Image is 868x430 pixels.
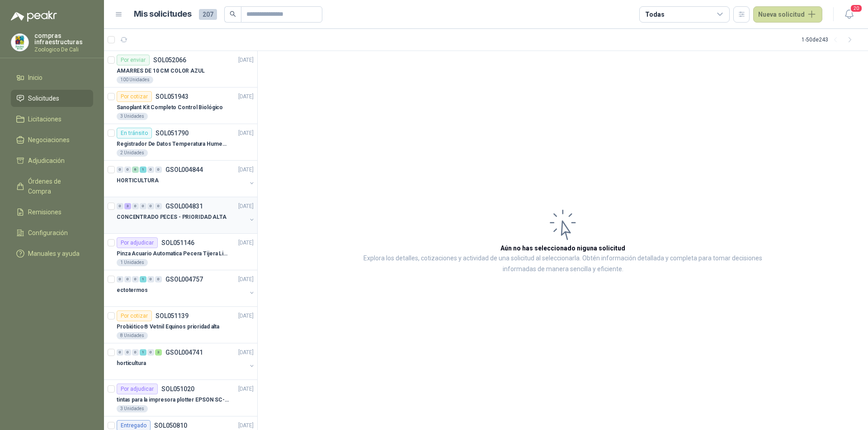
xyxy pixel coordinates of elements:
[28,249,80,259] span: Manuales y ayuda
[238,312,254,320] p: [DATE]
[117,140,229,148] p: Registrador De Datos Temperatura Humedad Usb 32.000 Registro
[140,166,146,173] div: 1
[117,203,123,209] div: 0
[165,276,203,282] p: GSOL004757
[117,347,255,376] a: 0 0 0 1 0 3 GSOL004741[DATE] horticultura
[147,276,154,282] div: 0
[140,276,146,282] div: 1
[154,422,187,429] p: SOL050810
[104,51,257,88] a: Por enviarSOL052066[DATE] AMARRES DE 10 CM COLOR AZUL100 Unidades
[11,90,93,107] a: Solicitudes
[117,359,146,368] p: horticultura
[238,239,254,247] p: [DATE]
[11,131,93,148] a: Negociaciones
[238,129,254,138] p: [DATE]
[238,92,254,101] p: [DATE]
[802,32,857,47] div: 1 - 50 de 243
[156,130,189,136] p: SOL051790
[117,286,148,295] p: ectotermos
[11,69,93,86] a: Inicio
[117,55,150,65] div: Por enviar
[28,114,61,124] span: Licitaciones
[11,245,93,262] a: Manuales y ayuda
[117,149,148,157] div: 2 Unidades
[165,203,203,209] p: GSOL004831
[147,166,154,173] div: 0
[117,310,152,321] div: Por cotizar
[34,47,93,52] p: Zoologico De Cali
[348,253,778,275] p: Explora los detalles, cotizaciones y actividad de una solicitud al seleccionarla. Obtén informaci...
[28,135,70,145] span: Negociaciones
[11,111,93,128] a: Licitaciones
[153,57,186,63] p: SOL052066
[841,6,857,23] button: 20
[117,259,148,266] div: 1 Unidades
[155,166,162,173] div: 0
[34,32,93,45] p: compras infraestructuras
[117,276,123,282] div: 0
[117,176,159,185] p: HORTICULTURA
[117,164,255,193] a: 0 0 6 1 0 0 GSOL004844[DATE] HORTICULTURA
[28,207,61,217] span: Remisiones
[28,73,42,83] span: Inicio
[28,93,59,103] span: Solicitudes
[11,173,93,200] a: Órdenes de Compra
[165,349,203,356] p: GSOL004741
[104,380,257,416] a: Por adjudicarSOL051020[DATE] tintas para la impresora plotter EPSON SC-T31003 Unidades
[11,224,93,241] a: Configuración
[753,6,822,23] button: Nueva solicitud
[124,349,131,356] div: 0
[161,386,194,392] p: SOL051020
[117,237,158,248] div: Por adjudicar
[156,93,189,100] p: SOL051943
[104,234,257,270] a: Por adjudicarSOL051146[DATE] Pinza Acuario Automatica Pecera Tijera Limpiador Alicate1 Unidades
[238,385,254,393] p: [DATE]
[132,203,139,209] div: 0
[124,276,131,282] div: 0
[117,113,148,120] div: 3 Unidades
[104,124,257,161] a: En tránsitoSOL051790[DATE] Registrador De Datos Temperatura Humedad Usb 32.000 Registro2 Unidades
[117,128,152,139] div: En tránsito
[117,213,226,222] p: CONCENTRADO PECES - PRIORIDAD ALTA
[11,152,93,169] a: Adjudicación
[11,34,28,51] img: Company Logo
[238,275,254,284] p: [DATE]
[117,250,229,258] p: Pinza Acuario Automatica Pecera Tijera Limpiador Alicate
[117,323,219,331] p: Probiótico® Vetnil Equinos prioridad alta
[132,166,139,173] div: 6
[11,11,57,22] img: Logo peakr
[147,203,154,209] div: 0
[140,349,146,356] div: 1
[134,8,192,21] h1: Mis solicitudes
[28,228,68,238] span: Configuración
[155,203,162,209] div: 0
[156,313,189,319] p: SOL051139
[117,405,148,412] div: 3 Unidades
[238,202,254,211] p: [DATE]
[645,9,664,19] div: Todas
[28,176,85,196] span: Órdenes de Compra
[161,240,194,246] p: SOL051146
[238,166,254,174] p: [DATE]
[124,203,131,209] div: 3
[117,67,205,75] p: AMARRES DE 10 CM COLOR AZUL
[230,11,236,17] span: search
[11,203,93,221] a: Remisiones
[104,88,257,124] a: Por cotizarSOL051943[DATE] Sanoplant Kit Completo Control Biológico3 Unidades
[117,166,123,173] div: 0
[117,349,123,356] div: 0
[850,4,863,13] span: 20
[147,349,154,356] div: 0
[238,56,254,65] p: [DATE]
[199,9,217,20] span: 207
[132,276,139,282] div: 0
[117,91,152,102] div: Por cotizar
[132,349,139,356] div: 0
[117,332,148,339] div: 8 Unidades
[500,243,625,253] h3: Aún no has seleccionado niguna solicitud
[104,307,257,343] a: Por cotizarSOL051139[DATE] Probiótico® Vetnil Equinos prioridad alta8 Unidades
[155,349,162,356] div: 3
[28,156,65,166] span: Adjudicación
[117,384,158,394] div: Por adjudicar
[124,166,131,173] div: 0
